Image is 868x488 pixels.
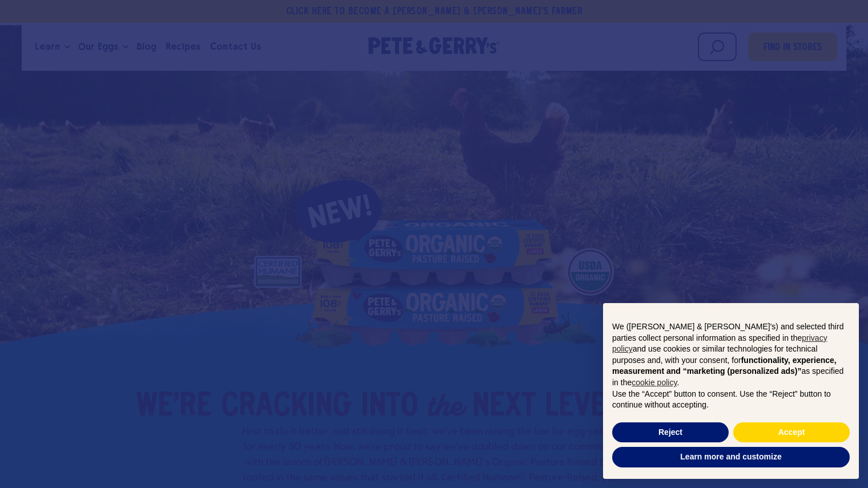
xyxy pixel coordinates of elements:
div: Notice [594,294,868,488]
p: Use the “Accept” button to consent. Use the “Reject” button to continue without accepting. [612,389,850,411]
button: Reject [612,422,729,443]
button: Learn more and customize [612,447,850,467]
button: Accept [733,422,850,443]
p: We ([PERSON_NAME] & [PERSON_NAME]'s) and selected third parties collect personal information as s... [612,321,850,389]
a: cookie policy [632,378,677,387]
